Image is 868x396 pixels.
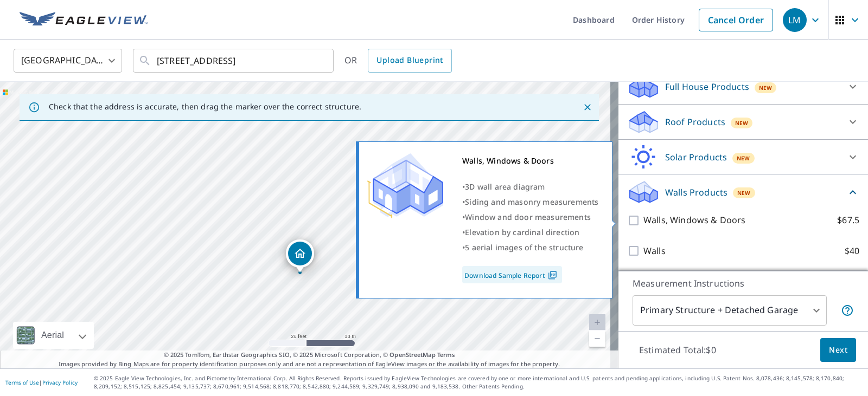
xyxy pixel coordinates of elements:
[376,54,443,67] span: Upload Blueprint
[820,338,856,362] button: Next
[344,49,452,73] div: OR
[368,49,451,73] a: Upload Blueprint
[462,210,598,225] div: •
[164,350,455,360] span: © 2025 TomTom, Earthstar Geographics SIO, © 2025 Microsoft Corporation, ©
[665,115,725,128] p: Roof Products
[759,83,773,92] span: New
[735,119,749,127] span: New
[462,225,598,240] div: •
[20,12,148,28] img: EV Logo
[13,322,94,349] div: Aerial
[665,151,727,164] p: Solar Products
[845,244,859,258] p: $40
[94,374,863,391] p: © 2025 Eagle View Technologies, Inc. and Pictometry International Corp. All Rights Reserved. Repo...
[157,46,311,76] input: Search by address or latitude-longitude
[42,379,78,386] a: Privacy Policy
[49,102,361,112] p: Check that the address is accurate, then drag the marker over the correct structure.
[737,189,751,197] span: New
[545,270,560,280] img: Pdf Icon
[465,212,591,222] span: Window and door measurements
[580,100,595,114] button: Close
[5,379,39,386] a: Terms of Use
[665,80,749,93] p: Full House Products
[390,350,435,359] a: OpenStreetMap
[367,153,443,218] img: Premium
[627,109,859,135] div: Roof ProductsNew
[437,350,455,359] a: Terms
[627,179,859,205] div: Walls ProductsNew
[837,213,859,227] p: $67.5
[737,154,750,163] span: New
[465,242,583,252] span: 5 aerial images of the structure
[841,304,854,317] span: Your report will include the primary structure and a detached garage if one exists.
[38,322,67,349] div: Aerial
[462,194,598,210] div: •
[14,46,122,76] div: [GEOGRAPHIC_DATA]
[465,197,598,207] span: Siding and masonry measurements
[630,338,725,362] p: Estimated Total: $0
[5,379,78,386] p: |
[589,314,605,330] a: Current Level 20, Zoom In Disabled
[627,144,859,170] div: Solar ProductsNew
[627,74,859,100] div: Full House ProductsNew
[462,179,598,194] div: •
[699,9,773,31] a: Cancel Order
[643,213,745,227] p: Walls, Windows & Doors
[465,181,545,192] span: 3D wall area diagram
[589,330,605,347] a: Current Level 20, Zoom Out
[465,227,579,237] span: Elevation by cardinal direction
[286,239,314,273] div: Dropped pin, building 1, Residential property, 130 E Madison St Petersburg, MI 49270
[665,186,727,199] p: Walls Products
[462,266,562,283] a: Download Sample Report
[633,277,854,290] p: Measurement Instructions
[643,244,666,258] p: Walls
[633,295,827,326] div: Primary Structure + Detached Garage
[829,343,847,357] span: Next
[462,153,598,168] div: Walls, Windows & Doors
[462,240,598,255] div: •
[783,8,807,32] div: LM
